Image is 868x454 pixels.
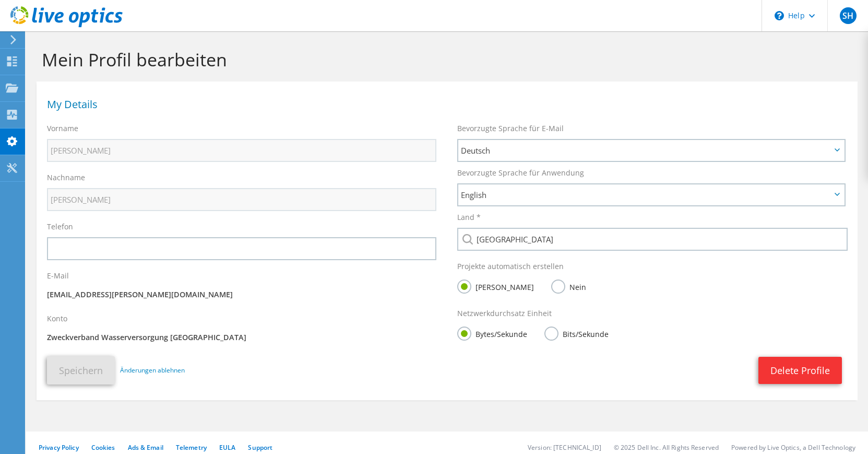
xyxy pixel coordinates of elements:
[457,168,584,178] label: Bevorzugte Sprache für Anwendung
[775,11,784,20] svg: \n
[457,280,534,293] label: [PERSON_NAME]
[128,443,163,452] a: Ads & Email
[219,443,235,452] a: EULA
[47,356,115,385] button: Speichern
[47,289,436,300] p: [EMAIL_ADDRESS][PERSON_NAME][DOMAIN_NAME]
[176,443,207,452] a: Telemetry
[731,443,855,452] li: Powered by Live Optics, a Dell Technology
[47,99,842,110] h1: My Details
[457,123,564,134] label: Bevorzugte Sprache für E-Mail
[840,7,857,24] span: SH
[457,308,552,319] label: Netzwerkdurchsatz Einheit
[39,443,79,452] a: Privacy Policy
[42,49,847,71] h1: Mein Profil bearbeiten
[457,212,481,223] label: Land *
[528,443,601,452] li: Version: [TECHNICAL_ID]
[544,327,609,340] label: Bits/Sekunde
[47,222,73,232] label: Telefon
[457,261,564,272] label: Projekte automatisch erstellen
[47,313,67,324] label: Konto
[47,332,436,343] p: Zweckverband Wasserversorgung [GEOGRAPHIC_DATA]
[457,327,527,340] label: Bytes/Sekunde
[47,172,85,183] label: Nachname
[461,189,831,201] span: English
[248,443,272,452] a: Support
[551,280,586,293] label: Nein
[461,144,831,157] span: Deutsch
[614,443,719,452] li: © 2025 Dell Inc. All Rights Reserved
[91,443,115,452] a: Cookies
[120,365,185,376] a: Änderungen ablehnen
[758,357,842,384] a: Delete Profile
[47,271,69,281] label: E-Mail
[47,123,78,134] label: Vorname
